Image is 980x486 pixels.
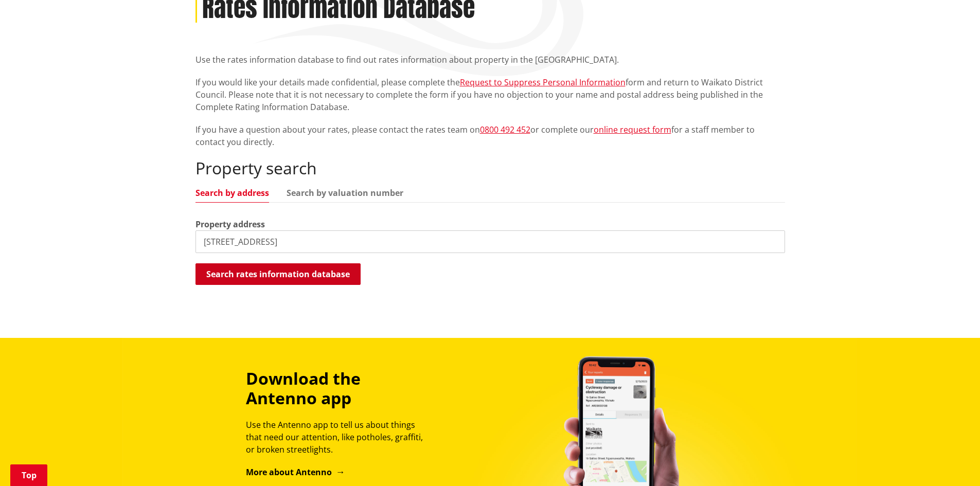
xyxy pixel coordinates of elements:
[195,230,785,253] input: e.g. Duke Street NGARUAWAHIA
[246,369,432,408] h3: Download the Antenno app
[195,53,785,66] p: Use the rates information database to find out rates information about property in the [GEOGRAPHI...
[246,419,432,456] p: Use the Antenno app to tell us about things that need our attention, like potholes, graffiti, or ...
[195,218,265,230] label: Property address
[480,124,530,135] a: 0800 492 452
[195,263,361,285] button: Search rates information database
[10,464,47,486] a: Top
[195,76,785,113] p: If you would like your details made confidential, please complete the form and return to Waikato ...
[287,189,403,197] a: Search by valuation number
[195,158,785,178] h2: Property search
[246,466,345,478] a: More about Antenno
[460,77,626,88] a: Request to Suppress Personal Information
[933,443,970,480] iframe: Messenger Launcher
[195,189,269,197] a: Search by address
[195,123,785,148] p: If you have a question about your rates, please contact the rates team on or complete our for a s...
[594,124,671,135] a: online request form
